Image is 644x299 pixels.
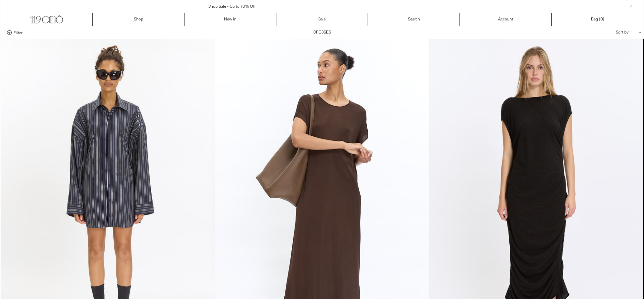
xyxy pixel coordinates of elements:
span: Filter [13,30,22,35]
a: Bag () [552,13,644,26]
a: New In [184,13,276,26]
a: Search [368,13,460,26]
a: Account [460,13,552,26]
span: 0 [600,17,603,22]
a: Shop Sale - Up to 70% Off [208,4,256,9]
a: Sale [276,13,368,26]
span: ) [600,16,604,22]
div: Sort by [577,26,637,39]
a: Shop [93,13,184,26]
